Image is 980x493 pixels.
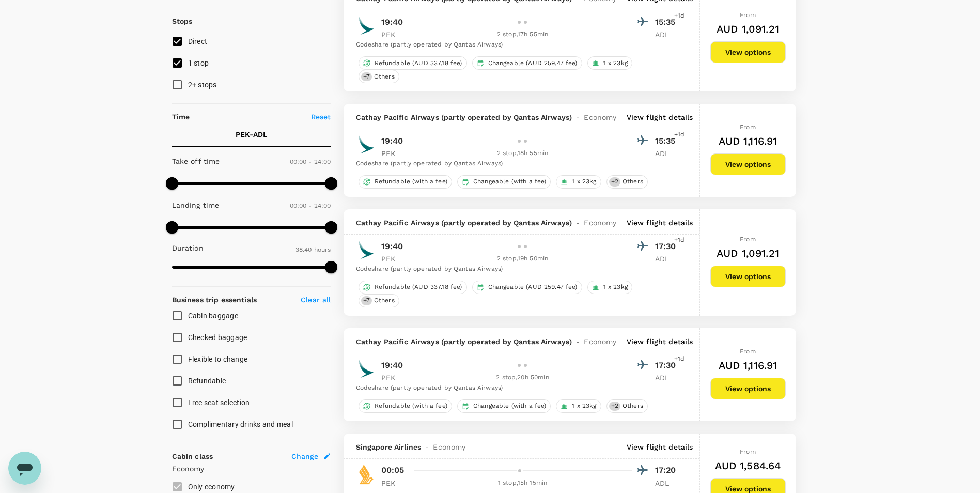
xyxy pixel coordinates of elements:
[295,246,331,253] span: 38.40 hours
[655,478,681,488] p: ADL
[290,202,331,209] span: 00:00 - 24:00
[188,312,238,320] span: Cabin baggage
[188,398,250,407] span: Free seat selection
[469,402,550,410] span: Changeable (with a fee)
[717,21,779,37] h6: AUD 1,091.21
[469,177,550,186] span: Changeable (with a fee)
[584,336,616,347] span: Economy
[740,124,756,131] span: From
[359,281,467,294] div: Refundable (AUD 337.18 fee)
[421,442,433,452] span: -
[674,130,685,140] span: +1d
[599,283,632,291] span: 1 x 23kg
[370,177,452,186] span: Refundable (with a fee)
[356,336,572,347] span: Cathay Pacific Airways (partly operated by Qantas Airways)
[356,40,681,50] div: Codeshare (partly operated by Qantas Airways)
[188,483,235,491] span: Only economy
[710,266,786,287] button: View options
[188,377,226,385] span: Refundable
[381,240,403,253] p: 19:40
[472,281,582,294] div: Changeable (AUD 259.47 fee)
[655,16,681,28] p: 15:35
[370,283,466,291] span: Refundable (AUD 337.18 fee)
[710,41,786,63] button: View options
[381,135,403,147] p: 19:40
[413,148,632,159] div: 2 stop , 18h 55min
[627,336,693,347] p: View flight details
[356,442,422,452] span: Singapore Airlines
[172,112,190,122] p: Time
[381,254,407,264] p: PEK
[655,373,681,383] p: ADL
[740,348,756,355] span: From
[457,399,551,413] div: Changeable (with a fee)
[413,29,632,40] div: 2 stop , 17h 55min
[370,296,399,305] span: Others
[655,135,681,147] p: 15:35
[381,373,407,383] p: PEK
[719,357,777,374] h6: AUD 1,116.91
[301,295,331,305] p: Clear all
[674,11,685,21] span: +1d
[433,442,465,452] span: Economy
[172,156,220,166] p: Take off time
[381,16,403,28] p: 19:40
[606,399,648,413] div: +2Others
[172,243,204,253] p: Duration
[356,112,572,122] span: Cathay Pacific Airways (partly operated by Qantas Airways)
[556,399,601,413] div: 1 x 23kg
[356,159,681,169] div: Codeshare (partly operated by Qantas Airways)
[291,451,319,461] span: Change
[188,37,208,45] span: Direct
[356,16,377,36] img: CX
[717,245,779,261] h6: AUD 1,091.21
[361,72,372,81] span: + 7
[599,59,632,68] span: 1 x 23kg
[572,112,584,122] span: -
[584,112,616,122] span: Economy
[413,478,632,488] div: 1 stop , 15h 15min
[719,133,777,149] h6: AUD 1,116.91
[172,296,257,304] strong: Business trip essentials
[381,359,403,372] p: 19:40
[188,59,209,67] span: 1 stop
[627,112,693,122] p: View flight details
[8,452,41,485] iframe: Button to launch messaging window
[172,452,213,460] strong: Cabin class
[370,72,399,81] span: Others
[356,240,377,260] img: CX
[606,175,648,189] div: +2Others
[356,359,377,379] img: CX
[484,59,582,68] span: Changeable (AUD 259.47 fee)
[370,402,452,410] span: Refundable (with a fee)
[356,134,377,155] img: CX
[356,264,681,274] div: Codeshare (partly operated by Qantas Airways)
[740,448,756,455] span: From
[484,283,582,291] span: Changeable (AUD 259.47 fee)
[359,399,452,413] div: Refundable (with a fee)
[740,236,756,243] span: From
[655,254,681,264] p: ADL
[188,420,293,428] span: Complimentary drinks and meal
[655,240,681,253] p: 17:30
[587,281,632,294] div: 1 x 23kg
[740,11,756,19] span: From
[381,29,407,40] p: PEK
[236,129,267,140] p: PEK - ADL
[618,177,647,186] span: Others
[172,464,331,474] p: Economy
[290,158,331,165] span: 00:00 - 24:00
[710,153,786,175] button: View options
[359,294,399,307] div: +7Others
[674,354,685,364] span: +1d
[710,378,786,399] button: View options
[413,373,632,383] div: 2 stop , 20h 50min
[568,402,600,410] span: 1 x 23kg
[370,59,466,68] span: Refundable (AUD 337.18 fee)
[381,478,407,488] p: PEK
[361,296,372,305] span: + 7
[457,175,551,189] div: Changeable (with a fee)
[381,148,407,159] p: PEK
[311,112,331,122] p: Reset
[674,235,685,245] span: +1d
